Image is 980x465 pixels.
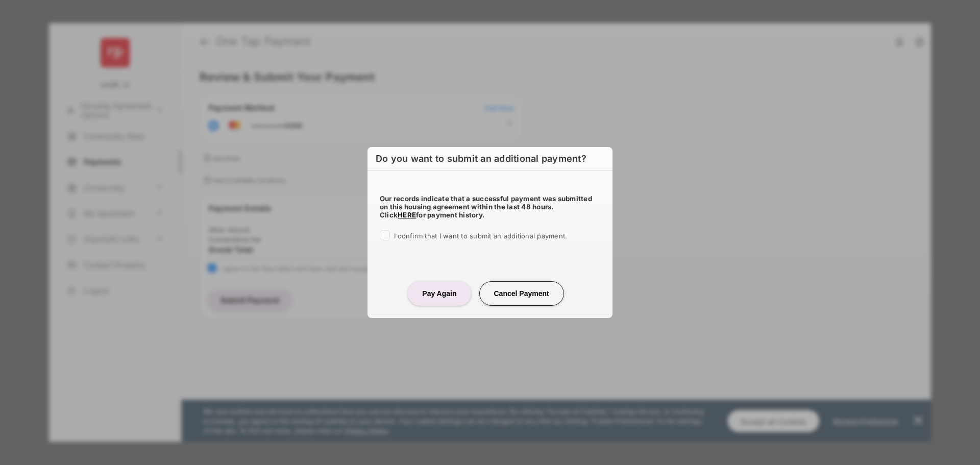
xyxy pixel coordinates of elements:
h6: Do you want to submit an additional payment? [367,147,612,170]
span: I confirm that I want to submit an additional payment. [394,232,567,240]
button: Cancel Payment [479,281,564,306]
button: Pay Again [408,281,471,306]
h5: Our records indicate that a successful payment was submitted on this housing agreement within the... [380,194,600,219]
a: HERE [398,211,416,219]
